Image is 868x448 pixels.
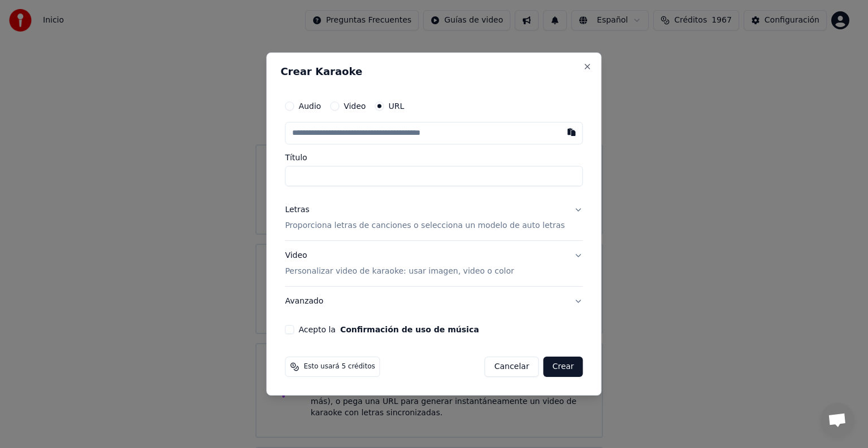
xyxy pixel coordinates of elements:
[285,204,309,216] div: Letras
[285,287,583,316] button: Avanzado
[285,195,583,240] button: LetrasProporciona letras de canciones o selecciona un modelo de auto letras
[303,362,375,371] span: Esto usará 5 créditos
[285,220,565,231] p: Proporciona letras de canciones o selecciona un modelo de auto letras
[388,102,404,110] label: URL
[285,241,583,286] button: VideoPersonalizar video de karaoke: usar imagen, video o color
[485,357,539,377] button: Cancelar
[280,67,587,77] h2: Crear Karaoke
[298,326,479,333] label: Acepto la
[285,250,514,277] div: Video
[285,266,514,277] p: Personalizar video de karaoke: usar imagen, video o color
[543,357,583,377] button: Crear
[285,153,583,161] label: Título
[340,326,479,333] button: Acepto la
[344,102,366,110] label: Video
[298,102,321,110] label: Audio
